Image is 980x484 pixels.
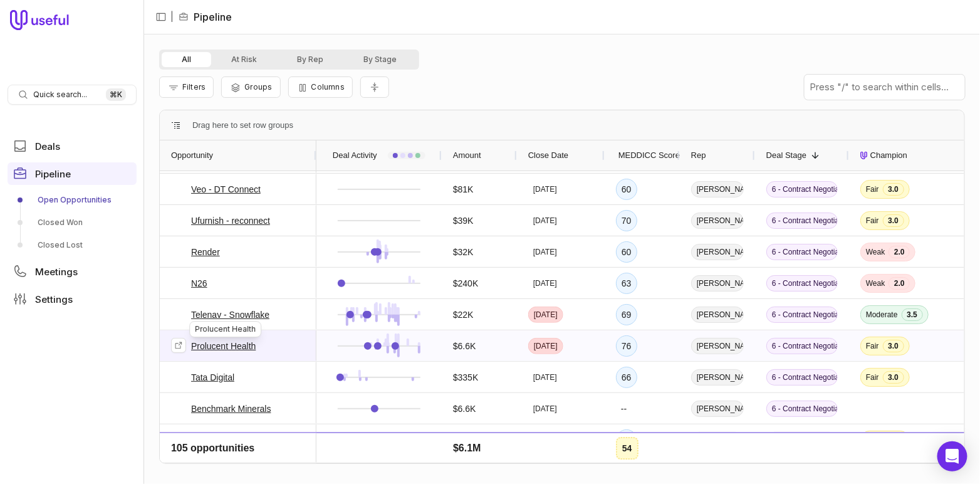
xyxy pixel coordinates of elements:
[453,401,476,416] span: $6.6K
[533,404,557,414] time: [DATE]
[453,148,481,163] span: Amount
[616,140,669,171] div: MEDDICC Score
[534,310,558,320] time: [DATE]
[691,401,744,417] span: [PERSON_NAME]
[691,213,744,229] span: [PERSON_NAME]
[221,76,280,98] button: Group Pipeline
[171,148,213,163] span: Opportunity
[170,9,174,24] span: |
[191,182,261,197] a: Veo - DT Connect
[766,148,806,163] span: Deal Stage
[691,148,706,163] span: Rep
[866,216,879,226] span: Fair
[533,184,557,194] time: [DATE]
[191,307,269,322] a: Telenav - Snowflake
[691,307,744,323] span: [PERSON_NAME]
[616,304,637,325] div: 69
[866,247,885,257] span: Weak
[533,372,557,382] time: [DATE]
[35,169,71,179] span: Pipeline
[883,340,904,352] span: 3.0
[35,142,60,151] span: Deals
[191,370,234,385] a: Tata Digital
[616,461,637,482] div: 73
[766,244,838,260] span: 6 - Contract Negotiation
[191,213,270,228] a: Ufurnish - reconnect
[182,82,206,92] span: Filters
[866,341,879,351] span: Fair
[766,213,838,229] span: 6 - Contract Negotiation
[288,76,353,98] button: Columns
[870,148,907,163] span: Champion
[616,399,632,419] div: --
[616,335,637,357] div: 76
[192,118,293,133] span: Drag here to set row groups
[883,371,904,384] span: 3.0
[883,183,904,196] span: 3.0
[8,162,137,185] a: Pipeline
[766,275,838,292] span: 6 - Contract Negotiation
[766,338,838,354] span: 6 - Contract Negotiation
[902,308,923,321] span: 3.5
[8,288,137,310] a: Settings
[453,276,478,291] span: $240K
[866,278,885,288] span: Weak
[866,310,898,320] span: Moderate
[691,338,744,354] span: [PERSON_NAME]
[691,463,744,480] span: [PERSON_NAME]
[453,370,478,385] span: $335K
[534,341,558,351] time: [DATE]
[616,429,637,451] div: 60
[159,76,214,98] button: Filter Pipeline
[766,181,838,197] span: 6 - Contract Negotiation
[691,275,744,292] span: [PERSON_NAME]
[766,432,838,448] span: 5 - Managed POC
[616,241,637,263] div: 60
[883,214,904,227] span: 3.0
[191,401,271,416] a: Benchmark Minerals
[35,267,78,276] span: Meetings
[533,278,557,288] time: [DATE]
[618,148,680,163] span: MEDDICC Score
[533,247,557,257] time: [DATE]
[343,52,417,67] button: By Stage
[244,82,272,92] span: Groups
[453,339,476,354] span: $6.6K
[191,339,256,354] a: Prolucent Health
[528,148,568,163] span: Close Date
[691,181,744,197] span: [PERSON_NAME]
[211,52,277,67] button: At Risk
[453,245,474,260] span: $32K
[766,369,838,386] span: 6 - Contract Negotiation
[616,367,637,388] div: 66
[106,88,126,101] kbd: ⌘ K
[33,90,87,100] span: Quick search...
[616,273,637,294] div: 63
[453,182,474,197] span: $81K
[889,277,910,290] span: 2.0
[191,433,273,448] a: M&S - New Business
[191,276,207,291] a: N26
[937,441,967,471] div: Open Intercom Messenger
[691,432,744,448] span: [PERSON_NAME]
[8,190,137,255] div: Pipeline submenu
[883,434,904,446] span: 3.0
[311,82,345,92] span: Columns
[766,307,838,323] span: 6 - Contract Negotiation
[453,307,474,322] span: $22K
[152,8,170,26] button: Collapse sidebar
[616,210,637,231] div: 70
[533,216,557,226] time: [DATE]
[805,75,965,100] input: Press "/" to search within cells...
[533,435,557,445] time: [DATE]
[8,213,137,233] a: Closed Won
[191,245,220,260] a: Render
[866,372,879,382] span: Fair
[360,76,389,98] button: Collapse all rows
[691,369,744,386] span: [PERSON_NAME]
[192,118,293,133] div: Row Groups
[766,463,838,480] span: 5 - Managed POC
[889,246,910,258] span: 2.0
[333,148,377,163] span: Deal Activity
[8,235,137,255] a: Closed Lost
